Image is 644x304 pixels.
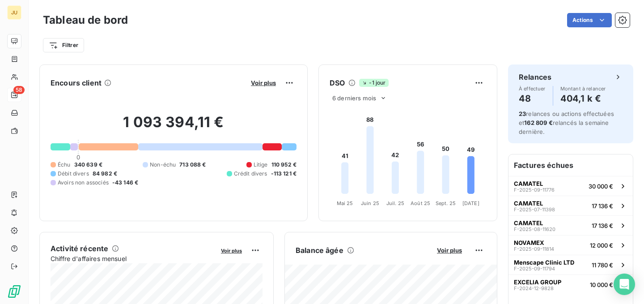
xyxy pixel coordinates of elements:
[560,91,606,106] h4: 404,1 k €
[271,161,297,169] span: 110 952 €
[58,161,71,169] span: Échu
[508,196,633,215] button: CAMATELF-2025-07-1139817 136 €
[179,161,206,169] span: 713 088 €
[514,266,555,271] span: F-2025-09-11794
[74,161,102,169] span: 340 639 €
[567,13,612,27] button: Actions
[386,200,404,206] tspan: Juil. 25
[337,200,353,206] tspan: Mai 25
[51,254,215,263] span: Chiffre d'affaires mensuel
[51,243,108,254] h6: Activité récente
[524,119,552,126] span: 162 809 €
[592,261,613,269] span: 11 780 €
[514,278,561,286] span: EXCELIA GROUP
[508,274,633,294] button: EXCELIA GROUPF-2024-12-982810 000 €
[330,77,345,88] h6: DSO
[514,227,555,232] span: F-2025-08-11620
[51,113,297,140] h2: 1 093 394,11 €
[13,86,25,94] span: 58
[519,72,551,82] h6: Relances
[508,176,633,196] button: CAMATELF-2025-09-1177630 000 €
[271,170,297,178] span: -113 121 €
[58,179,109,187] span: Avoirs non associés
[508,154,633,176] h6: Factures échues
[248,79,279,87] button: Voir plus
[7,5,21,20] div: JU
[590,242,613,249] span: 12 000 €
[254,161,268,169] span: Litige
[514,239,544,246] span: NOVAMEX
[462,200,479,206] tspan: [DATE]
[51,77,102,88] h6: Encours client
[332,94,376,102] span: 6 derniers mois
[514,200,543,207] span: CAMATEL
[514,286,554,291] span: F-2024-12-9828
[519,110,526,117] span: 23
[514,246,554,252] span: F-2025-09-11814
[508,215,633,235] button: CAMATELF-2025-08-1162017 136 €
[590,281,613,288] span: 10 000 €
[514,180,543,187] span: CAMATEL
[592,202,613,210] span: 17 136 €
[218,246,245,254] button: Voir plus
[519,91,546,106] h4: 48
[359,79,388,87] span: -1 jour
[519,110,614,135] span: relances ou actions effectuées et relancés la semaine dernière.
[508,255,633,274] button: Menscape Clinic LTDF-2025-09-1179411 780 €
[436,200,456,206] tspan: Sept. 25
[234,170,267,178] span: Crédit divers
[411,200,430,206] tspan: Août 25
[434,246,465,254] button: Voir plus
[592,222,613,229] span: 17 136 €
[112,179,138,187] span: -43 146 €
[43,38,84,52] button: Filtrer
[361,200,379,206] tspan: Juin 25
[514,259,574,266] span: Menscape Clinic LTD
[589,183,613,190] span: 30 000 €
[251,79,276,86] span: Voir plus
[58,170,89,178] span: Débit divers
[296,245,343,256] h6: Balance âgée
[560,86,606,91] span: Montant à relancer
[150,161,176,169] span: Non-échu
[76,154,80,161] span: 0
[614,274,635,295] div: Open Intercom Messenger
[437,247,462,254] span: Voir plus
[514,219,543,227] span: CAMATEL
[43,12,128,28] h3: Tableau de bord
[7,284,21,299] img: Logo LeanPay
[519,86,546,91] span: À effectuer
[221,248,242,254] span: Voir plus
[508,235,633,255] button: NOVAMEXF-2025-09-1181412 000 €
[93,170,117,178] span: 84 982 €
[514,187,555,193] span: F-2025-09-11776
[514,207,555,212] span: F-2025-07-11398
